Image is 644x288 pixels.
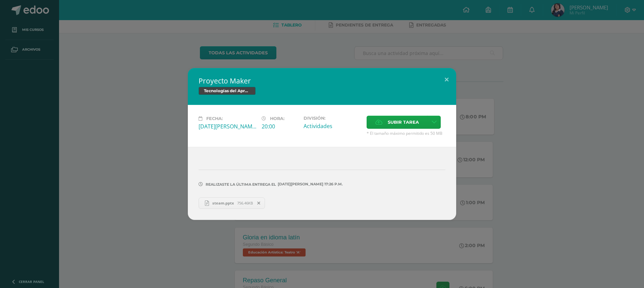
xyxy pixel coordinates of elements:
[199,197,265,209] a: steam.pptx 756.46KB
[253,199,265,207] span: Remover entrega
[276,184,343,184] span: [DATE][PERSON_NAME] 17:26 p.m.
[304,122,361,130] div: Actividades
[367,130,445,136] span: * El tamaño máximo permitido es 50 MB
[206,182,276,187] span: Realizaste la última entrega el
[237,200,253,206] span: 756.46KB
[209,200,237,206] span: steam.pptx
[199,123,256,130] div: [DATE][PERSON_NAME]
[270,116,284,121] span: Hora:
[206,116,223,121] span: Fecha:
[437,68,456,91] button: Close (Esc)
[199,87,256,95] span: Tecnologías del Aprendizaje y la Comunicación
[262,123,298,130] div: 20:00
[199,76,445,85] h2: Proyecto Maker
[388,116,419,128] span: Subir tarea
[304,116,361,121] label: División:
